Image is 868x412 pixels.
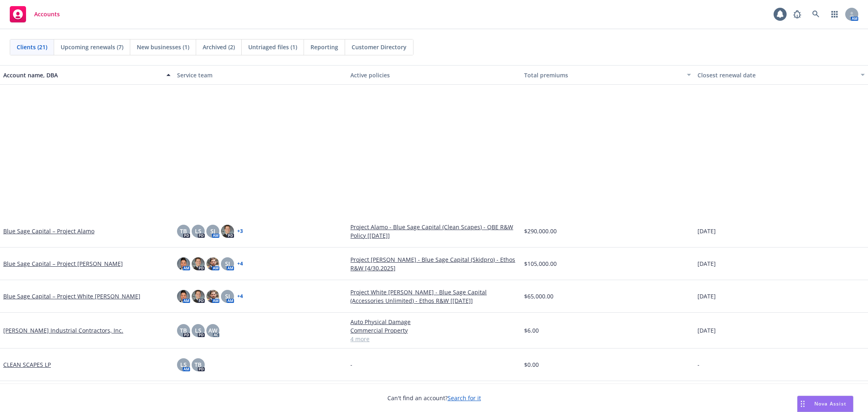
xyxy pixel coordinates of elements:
div: Account name, DBA [3,71,162,79]
button: Nova Assist [797,396,853,412]
a: Commercial Property [350,326,518,335]
span: [DATE] [697,227,716,235]
span: $6.00 [524,326,539,335]
img: photo [192,290,205,303]
button: Service team [174,65,348,85]
span: Clients (21) [17,43,47,51]
span: Nova Assist [814,400,846,407]
span: Accounts [34,11,60,18]
a: 4 more [350,335,518,343]
a: + 4 [237,261,243,266]
span: $65,000.00 [524,292,553,300]
a: Project Alamo - Blue Sage Capital (Clean Scapes) - QBE R&W Policy [[DATE]] [350,223,518,240]
a: Accounts [7,3,63,26]
span: LS [180,360,187,369]
span: New businesses (1) [137,43,189,51]
img: photo [192,257,205,270]
a: Blue Sage Capital – Project Alamo [3,227,94,235]
span: AW [208,326,217,335]
button: Closest renewal date [694,65,868,85]
span: [DATE] [697,292,716,300]
a: Switch app [826,6,843,22]
img: photo [177,257,190,270]
span: SJ [225,259,230,268]
span: - [350,360,352,369]
button: Active policies [347,65,521,85]
span: Reporting [310,43,338,51]
a: Auto Physical Damage [350,318,518,326]
a: CLEAN SCAPES LP [3,360,51,369]
span: LS [195,227,201,235]
a: + 3 [237,229,243,234]
a: Project White [PERSON_NAME] - Blue Sage Capital (Accessories Unlimited) - Ethos R&W [[DATE]] [350,288,518,305]
a: [PERSON_NAME] Industrial Contractors, Inc. [3,326,123,335]
span: Can't find an account? [387,394,481,402]
button: Total premiums [521,65,695,85]
img: photo [206,257,219,270]
span: [DATE] [697,326,716,335]
span: Archived (2) [203,43,235,51]
span: $0.00 [524,360,539,369]
a: Project [PERSON_NAME] - Blue Sage Capital (Skidpro) - Ethos R&W [4/30.2025] [350,255,518,272]
a: Blue Sage Capital – Project [PERSON_NAME] [3,259,123,268]
a: Blue Sage Capital – Project White [PERSON_NAME] [3,292,140,300]
a: + 4 [237,294,243,299]
a: Search for it [448,394,481,402]
div: Closest renewal date [697,71,856,79]
div: Service team [177,71,344,79]
span: Customer Directory [352,43,407,51]
span: - [697,360,700,369]
span: [DATE] [697,259,716,268]
img: photo [177,290,190,303]
span: $105,000.00 [524,259,557,268]
span: SJ [210,227,215,235]
span: Upcoming renewals (7) [61,43,123,51]
div: Drag to move [798,396,808,412]
a: Search [808,6,824,22]
span: $290,000.00 [524,227,557,235]
span: TB [195,360,201,369]
img: photo [221,225,234,238]
span: SJ [225,292,230,300]
div: Total premiums [524,71,682,79]
span: LS [195,326,201,335]
span: TB [180,227,187,235]
a: Report a Bug [789,6,805,22]
span: TB [180,326,187,335]
div: Active policies [350,71,518,79]
span: Untriaged files (1) [248,43,297,51]
img: photo [206,290,219,303]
